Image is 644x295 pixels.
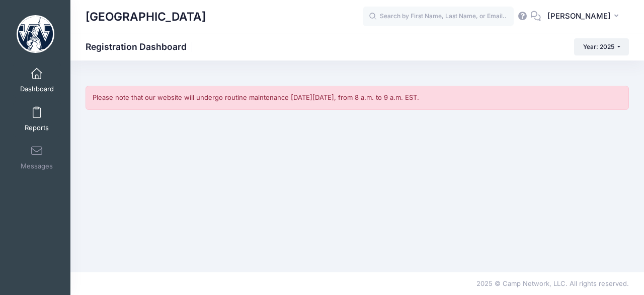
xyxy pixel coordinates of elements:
[363,7,514,27] input: Search by First Name, Last Name, or Email...
[25,124,49,132] span: Reports
[86,86,629,110] div: Please note that our website will undergo routine maintenance [DATE][DATE], from 8 a.m. to 9 a.m....
[476,279,629,287] span: 2025 © Camp Network, LLC. All rights reserved.
[17,15,54,53] img: Westminster College
[20,85,54,94] span: Dashboard
[86,5,206,28] h1: [GEOGRAPHIC_DATA]
[13,140,61,175] a: Messages
[547,11,611,22] span: [PERSON_NAME]
[574,38,629,55] button: Year: 2025
[13,63,61,98] a: Dashboard
[86,41,195,52] h1: Registration Dashboard
[541,5,629,28] button: [PERSON_NAME]
[13,101,61,137] a: Reports
[583,43,614,50] span: Year: 2025
[21,162,53,171] span: Messages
